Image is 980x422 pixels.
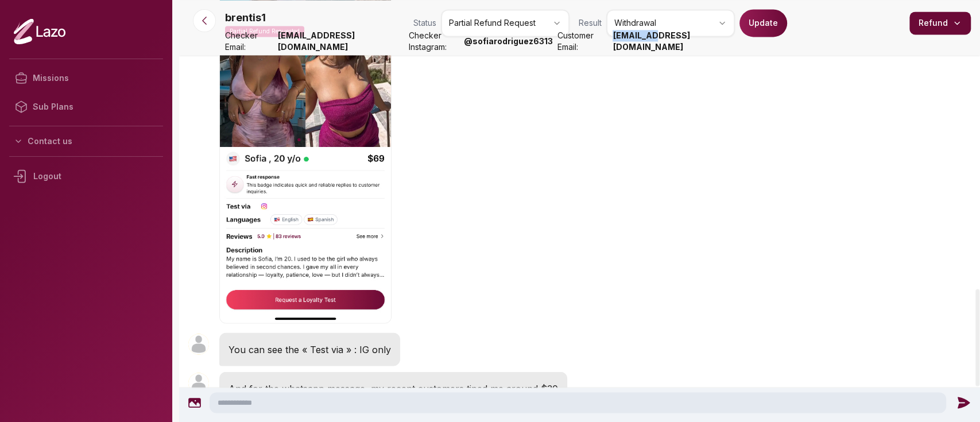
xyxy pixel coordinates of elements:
[579,17,602,29] span: Result
[413,17,436,29] span: Status
[228,381,558,396] p: And for the whatsapp message, my recent customers tiped me around $30
[557,30,609,53] span: Customer Email:
[188,373,209,393] img: User avatar
[225,30,273,53] span: Checker Email:
[225,26,304,37] p: Partial Refund Requested
[278,30,405,53] strong: [EMAIL_ADDRESS][DOMAIN_NAME]
[613,30,739,53] strong: [EMAIL_ADDRESS][DOMAIN_NAME]
[225,10,266,26] p: brentis1
[409,30,459,53] span: Checker Instagram:
[9,161,163,191] div: Logout
[9,131,163,152] button: Contact us
[228,342,391,357] p: You can see the « Test via » : IG only
[739,9,787,37] button: Update
[909,11,971,34] button: Refund
[9,64,163,92] a: Missions
[464,36,553,47] strong: @ sofiarodriguez6313
[188,334,209,354] img: User avatar
[9,92,163,121] a: Sub Plans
